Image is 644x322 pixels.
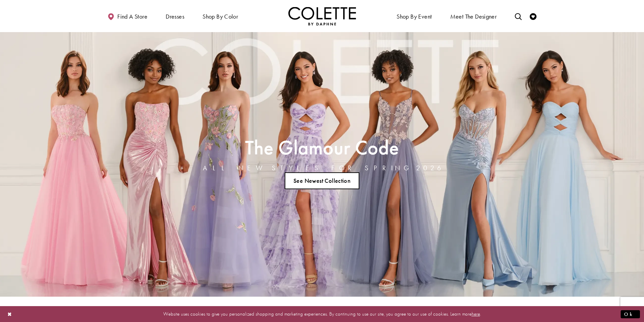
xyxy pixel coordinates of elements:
[621,310,640,318] button: Submit Dialog
[513,7,523,25] a: Toggle search
[397,13,432,20] span: Shop By Event
[288,7,356,25] img: Colette by Daphne
[166,13,184,20] span: Dresses
[288,7,356,25] a: Visit Home Page
[201,7,240,25] span: Shop by color
[117,13,147,20] span: Find a store
[201,170,444,192] ul: Slider Links
[4,308,16,320] button: Close Dialog
[49,309,595,319] p: Website uses cookies to give you personalized shopping and marketing experiences. By continuing t...
[203,138,442,157] h2: The Glamour Code
[106,7,149,25] a: Find a store
[472,311,480,317] a: here
[203,164,442,172] h4: ALL NEW STYLES FOR SPRING 2026
[395,7,433,25] span: Shop By Event
[449,7,499,25] a: Meet the designer
[528,7,538,25] a: Check Wishlist
[202,13,238,20] span: Shop by color
[450,13,497,20] span: Meet the designer
[285,172,360,189] a: See Newest Collection The Glamour Code ALL NEW STYLES FOR SPRING 2026
[164,7,186,25] span: Dresses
